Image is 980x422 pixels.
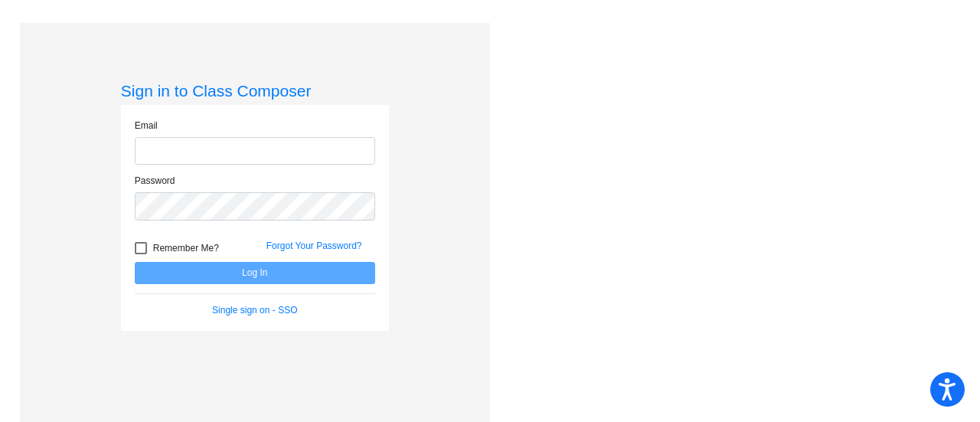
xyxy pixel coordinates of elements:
[212,305,297,316] a: Single sign on - SSO
[135,174,175,188] label: Password
[135,119,158,132] label: Email
[266,240,362,251] a: Forgot Your Password?
[135,262,375,284] button: Log In
[153,239,219,257] span: Remember Me?
[121,81,389,100] h3: Sign in to Class Composer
